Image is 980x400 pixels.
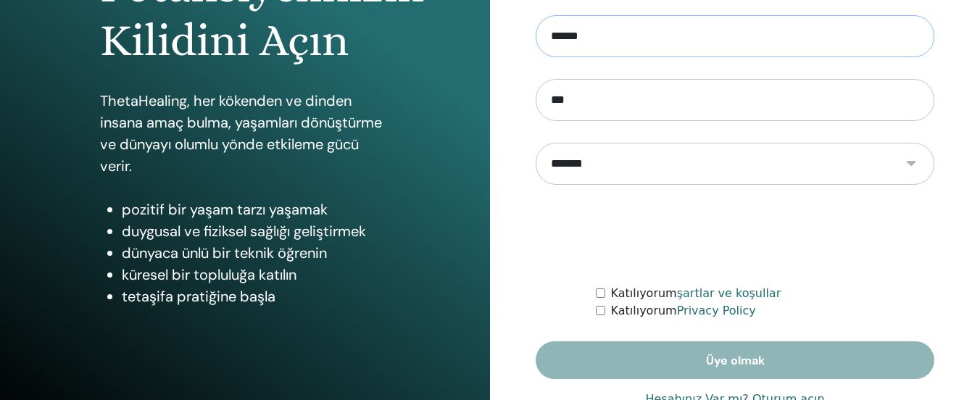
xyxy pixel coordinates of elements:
[122,220,391,242] li: duygusal ve fiziksel sağlığı geliştirmek
[100,90,391,177] p: ThetaHealing, her kökenden ve dinden insana amaç bulma, yaşamları dönüştürme ve dünyayı olumlu yö...
[122,242,391,264] li: dünyaca ünlü bir teknik öğrenin
[625,207,845,263] iframe: reCAPTCHA
[677,304,756,317] a: Privacy Policy
[122,199,391,220] li: pozitif bir yaşam tarzı yaşamak
[677,286,781,300] a: şartlar ve koşullar
[611,302,756,320] label: Katılıyorum
[122,264,391,286] li: küresel bir topluluğa katılın
[122,286,391,307] li: tetaşifa pratiğine başla
[611,285,781,302] label: Katılıyorum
